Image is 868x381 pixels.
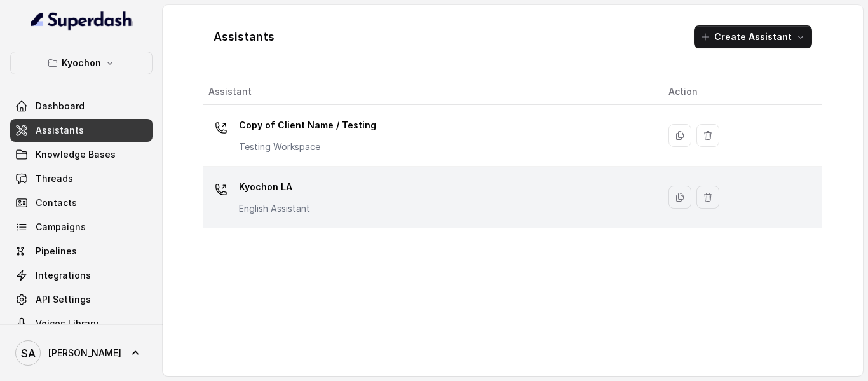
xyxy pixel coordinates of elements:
span: Threads [36,172,73,185]
span: Dashboard [36,100,85,113]
a: API Settings [10,288,153,311]
span: Voices Library [36,317,98,330]
a: Assistants [10,119,153,142]
p: Copy of Client Name / Testing [239,115,376,135]
a: Campaigns [10,216,153,239]
a: Contacts [10,191,153,214]
p: English Assistant [239,202,310,215]
button: Create Assistant [694,25,812,48]
span: API Settings [36,293,91,306]
a: Threads [10,167,153,190]
span: Campaigns [36,221,86,233]
span: Assistants [36,124,84,137]
a: [PERSON_NAME] [10,335,153,371]
th: Action [658,79,822,105]
a: Knowledge Bases [10,143,153,166]
img: light.svg [31,10,133,31]
a: Voices Library [10,312,153,335]
h1: Assistants [214,27,275,47]
a: Pipelines [10,240,153,263]
a: Integrations [10,264,153,287]
span: Pipelines [36,245,77,258]
span: Knowledge Bases [36,148,116,161]
text: SA [21,347,36,360]
a: Dashboard [10,95,153,118]
p: Kyochon LA [239,177,310,197]
span: Contacts [36,197,77,209]
button: Kyochon [10,52,153,74]
span: Integrations [36,269,91,282]
th: Assistant [203,79,658,105]
p: Testing Workspace [239,141,376,153]
span: [PERSON_NAME] [48,347,121,359]
p: Kyochon [62,55,101,71]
